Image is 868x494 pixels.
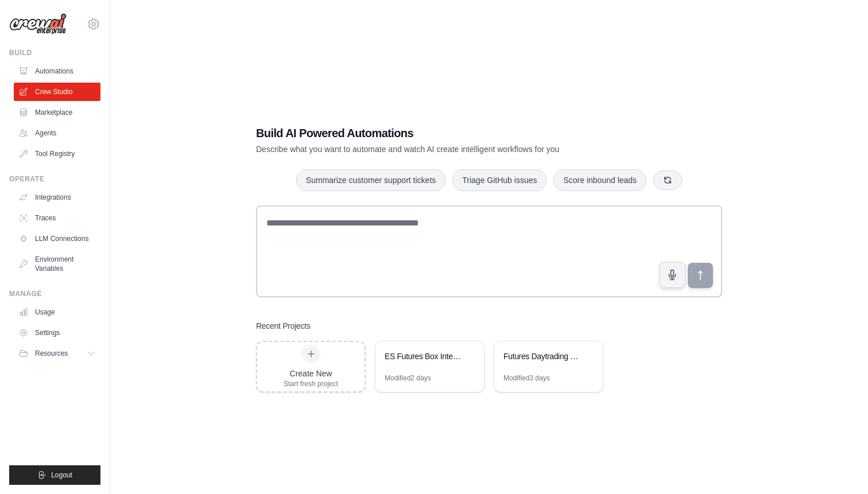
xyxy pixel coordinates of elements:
div: Build [9,48,100,57]
button: Resources [14,344,100,363]
div: Operate [9,174,100,184]
a: Settings [14,324,100,342]
h1: Build AI Powered Automations [256,125,642,141]
p: Describe what you want to automate and watch AI create intelligent workflows for you [256,143,642,155]
a: Marketplace [14,103,100,122]
div: Futures Daytrading Strategy Development System [503,351,582,362]
button: Logout [9,465,100,485]
a: Automations [14,62,100,80]
a: LLM Connections [14,230,100,248]
button: Get new suggestions [653,170,682,190]
a: Agents [14,124,100,142]
button: Click to speak your automation idea [659,262,685,288]
div: Start fresh project [284,379,338,388]
div: Modified 3 days [503,374,550,383]
a: Integrations [14,188,100,207]
img: Logo [9,13,67,35]
div: Modified 2 days [385,374,431,383]
div: ES Futures Box Integration Trading System [385,351,463,362]
a: Environment Variables [14,250,100,278]
span: Resources [35,349,68,358]
a: Crew Studio [14,83,100,101]
a: Tool Registry [14,145,100,163]
div: Manage [9,289,100,298]
a: Usage [14,303,100,321]
a: Traces [14,209,100,227]
button: Score inbound leads [553,169,646,191]
button: Triage GitHub issues [452,169,547,191]
button: Summarize customer support tickets [296,169,445,191]
h3: Recent Projects [256,320,311,332]
div: Create New [284,368,338,379]
span: Logout [51,470,72,480]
